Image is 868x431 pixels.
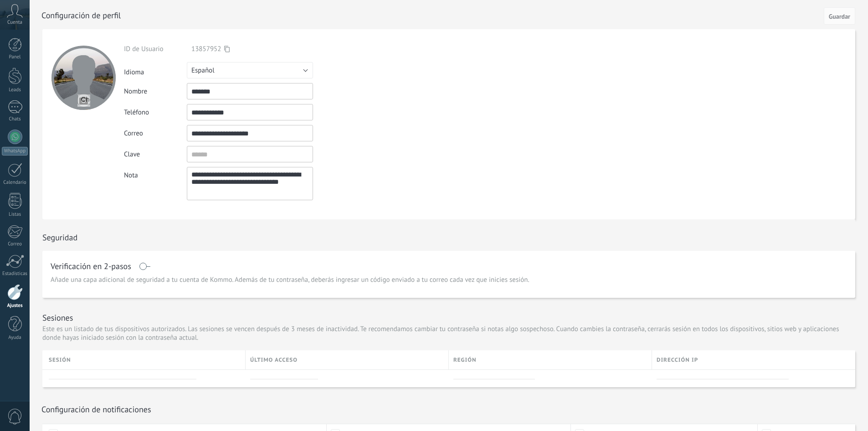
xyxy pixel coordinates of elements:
div: Panel [2,54,28,60]
div: Ajustes [2,303,28,309]
div: Leads [2,87,28,93]
div: ID de Usuario [124,45,187,53]
h1: Sesiones [42,312,73,323]
div: WhatsApp [2,147,28,156]
span: Cuenta [7,20,22,26]
div: Ayuda [2,335,28,341]
div: Estadísticas [2,271,28,277]
div: Listas [2,212,28,218]
div: Calendario [2,180,28,186]
p: Este es un listado de tus dispositivos autorizados. Las sesiones se vencen después de 3 meses de ... [42,325,855,342]
div: Dirección IP [652,350,855,369]
div: Nombre [124,87,187,96]
span: Añade una capa adicional de seguridad a tu cuenta de Kommo. Además de tu contraseña, deberás ingr... [51,275,529,285]
div: Región [449,350,652,369]
div: Idioma [124,64,187,77]
div: Sesión [49,350,245,369]
h1: Seguridad [42,232,77,243]
h1: Configuración de notificaciones [41,404,151,415]
div: Teléfono [124,108,187,117]
div: último acceso [246,350,448,369]
div: Correo [124,129,187,138]
h1: Verificación en 2-pasos [51,263,131,270]
div: Chats [2,116,28,122]
button: Español [187,62,313,78]
span: Español [191,66,215,75]
div: Clave [124,150,187,159]
span: Guardar [829,13,850,20]
div: Correo [2,241,28,247]
div: Nota [124,167,187,180]
span: 13857952 [191,45,221,53]
button: Guardar [824,7,855,25]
